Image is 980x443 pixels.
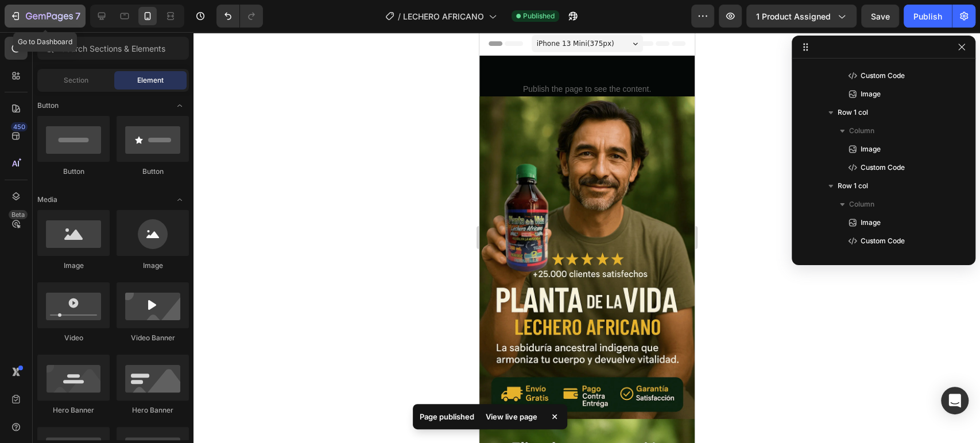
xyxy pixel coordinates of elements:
button: Save [861,5,899,28]
iframe: Design area [479,32,695,443]
span: Toggle open [171,96,189,115]
div: Image [117,261,189,271]
span: Custom Code [861,70,905,81]
div: Hero Banner [37,405,110,415]
span: LECHERO AFRICANO [403,10,484,22]
p: 7 [75,9,80,23]
span: Column [849,199,874,210]
div: Button [37,166,110,177]
div: Undo/Redo [216,5,263,28]
button: 7 [5,5,86,28]
div: View live page [479,409,544,425]
span: Image [861,88,881,100]
div: Video [37,333,110,343]
span: / [398,10,401,22]
span: 1 product assigned [756,10,831,22]
span: Published [523,11,555,21]
div: Beta [9,210,28,219]
button: Publish [904,5,952,28]
span: Toggle open [171,191,189,209]
span: Media [37,195,57,205]
span: Image [861,217,881,228]
span: Image [861,143,881,155]
p: Page published [420,411,474,422]
span: Custom Code [861,235,905,247]
div: Hero Banner [117,405,189,415]
span: Column [849,125,874,137]
span: Section [64,75,88,86]
div: Publish [913,10,942,22]
span: Row 1 col [838,180,868,192]
span: Save [871,11,890,21]
span: Element [137,75,164,86]
input: Search Sections & Elements [37,37,189,60]
span: Row 1 col [838,107,868,118]
button: 1 product assigned [746,5,857,28]
div: Video Banner [117,333,189,343]
div: Open Intercom Messenger [941,387,969,414]
div: 450 [11,122,28,131]
div: Button [117,166,189,177]
span: Button [37,100,59,111]
span: Custom Code [861,162,905,173]
div: Image [37,261,110,271]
